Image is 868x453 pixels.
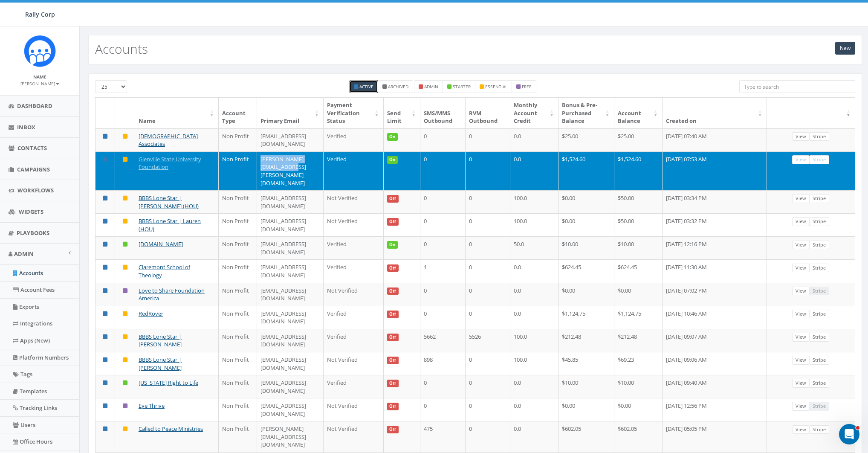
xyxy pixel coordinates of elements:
[219,236,257,259] td: Non Profit
[257,190,324,213] td: [EMAIL_ADDRESS][DOMAIN_NAME]
[387,426,399,433] span: Off
[25,10,55,18] span: Rally Corp
[257,375,324,398] td: [EMAIL_ADDRESS][DOMAIN_NAME]
[663,421,767,452] td: [DATE] 05:05 PM
[324,398,384,421] td: Not Verified
[809,356,829,365] a: Stripe
[614,375,663,398] td: $10.00
[139,379,198,386] a: [US_STATE] Right to Life
[139,356,182,372] a: BBBS Lone Star | [PERSON_NAME]
[558,128,614,151] td: $25.00
[663,283,767,306] td: [DATE] 07:02 PM
[139,310,163,317] a: RedRover
[387,403,399,410] span: Off
[420,259,465,282] td: 1
[510,213,558,236] td: 100.0
[663,329,767,352] td: [DATE] 09:07 AM
[20,79,59,87] a: [PERSON_NAME]
[809,132,829,141] a: Stripe
[809,379,829,388] a: Stripe
[510,329,558,352] td: 100.0
[792,132,810,141] a: View
[387,380,399,387] span: Off
[614,236,663,259] td: $10.00
[324,213,384,236] td: Not Verified
[324,283,384,306] td: Not Verified
[420,375,465,398] td: 0
[792,217,810,226] a: View
[424,84,438,90] small: admin
[139,287,205,302] a: Love to Share Foundation America
[466,259,510,282] td: 0
[466,329,510,352] td: 5526
[522,84,532,90] small: free
[466,98,510,128] th: RVM Outbound
[614,329,663,352] td: $212.48
[219,98,257,128] th: Account Type
[614,421,663,452] td: $602.05
[139,240,183,248] a: [DOMAIN_NAME]
[324,98,384,128] th: Payment Verification Status : activate to sort column ascending
[387,357,399,364] span: Off
[558,421,614,452] td: $602.05
[792,241,810,250] a: View
[809,333,829,342] a: Stripe
[510,352,558,375] td: 100.0
[324,421,384,452] td: Not Verified
[33,74,46,80] small: Name
[614,306,663,329] td: $1,124.75
[420,283,465,306] td: 0
[387,264,399,272] span: Off
[839,424,859,444] iframe: Intercom live chat
[257,398,324,421] td: [EMAIL_ADDRESS][DOMAIN_NAME]
[359,84,373,90] small: Active
[324,306,384,329] td: Verified
[792,402,810,411] a: View
[466,213,510,236] td: 0
[219,306,257,329] td: Non Profit
[24,35,56,67] img: Icon_1.png
[466,421,510,452] td: 0
[219,352,257,375] td: Non Profit
[792,356,810,365] a: View
[219,190,257,213] td: Non Profit
[20,81,59,87] small: [PERSON_NAME]
[614,190,663,213] td: $50.00
[420,128,465,151] td: 0
[558,259,614,282] td: $624.45
[324,128,384,151] td: Verified
[219,151,257,190] td: Non Profit
[510,398,558,421] td: 0.0
[663,213,767,236] td: [DATE] 03:32 PM
[558,151,614,190] td: $1,524.60
[420,306,465,329] td: 0
[17,166,50,173] span: Campaigns
[466,352,510,375] td: 0
[809,155,829,164] a: Stripe
[510,128,558,151] td: 0.0
[663,306,767,329] td: [DATE] 10:46 AM
[387,133,398,141] span: On
[420,236,465,259] td: 0
[420,190,465,213] td: 0
[792,155,810,164] a: View
[17,102,52,110] span: Dashboard
[257,283,324,306] td: [EMAIL_ADDRESS][DOMAIN_NAME]
[792,425,810,434] a: View
[257,259,324,282] td: [EMAIL_ADDRESS][DOMAIN_NAME]
[257,98,324,128] th: Primary Email : activate to sort column ascending
[257,421,324,452] td: [PERSON_NAME][EMAIL_ADDRESS][DOMAIN_NAME]
[420,98,465,128] th: SMS/MMS Outbound
[219,283,257,306] td: Non Profit
[809,241,829,250] a: Stripe
[420,213,465,236] td: 0
[219,421,257,452] td: Non Profit
[510,375,558,398] td: 0.0
[139,194,199,210] a: BBBS Lone Star | [PERSON_NAME] (HOU)
[558,352,614,375] td: $45.85
[466,236,510,259] td: 0
[324,352,384,375] td: Not Verified
[558,398,614,421] td: $0.00
[614,213,663,236] td: $50.00
[466,306,510,329] td: 0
